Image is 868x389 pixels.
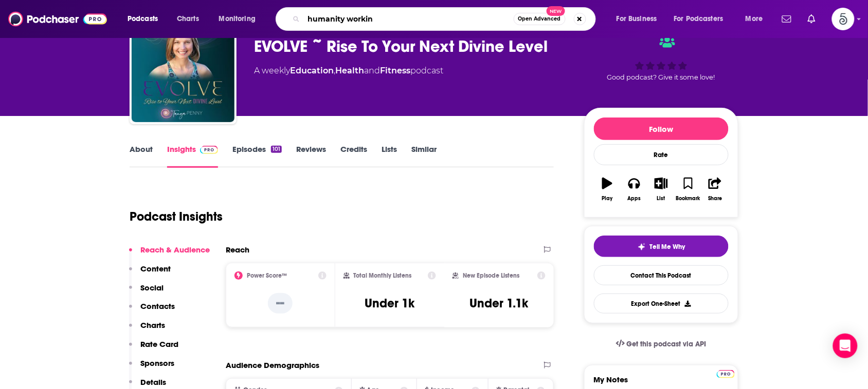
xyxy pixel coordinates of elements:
div: List [657,196,665,202]
p: Contacts [140,301,175,311]
button: Follow [594,118,729,140]
div: Rate [594,144,729,165]
a: Fitness [380,66,410,75]
button: Rate Card [129,339,178,358]
p: -- [268,293,293,314]
button: Export One-Sheet [594,294,729,314]
img: User Profile [832,8,855,30]
a: Credits [340,144,367,168]
span: and [364,66,380,75]
button: Sponsors [129,358,174,377]
a: Similar [411,144,437,168]
h2: New Episode Listens [463,272,519,279]
button: open menu [120,11,171,27]
img: tell me why sparkle [638,243,646,251]
p: Reach & Audience [140,245,210,255]
button: List [648,171,675,208]
div: A weekly podcast [254,65,443,77]
h2: Power Score™ [247,272,287,279]
p: Rate Card [140,339,178,349]
div: Open Intercom Messenger [833,334,858,358]
div: Bookmark [676,196,700,202]
h3: Under 1.1k [470,296,529,311]
button: Reach & Audience [129,245,210,264]
p: Charts [140,320,165,330]
span: For Business [617,12,657,26]
a: Charts [170,11,205,27]
a: Get this podcast via API [608,332,715,357]
button: Share [702,171,729,208]
button: tell me why sparkleTell Me Why [594,236,729,257]
div: Play [602,196,613,202]
a: Episodes101 [232,144,282,168]
div: Good podcast? Give it some love! [584,27,738,90]
button: Open AdvancedNew [514,13,566,25]
input: Search podcasts, credits, & more... [304,11,514,27]
button: Show profile menu [832,8,855,30]
span: Tell Me Why [650,243,685,251]
h1: Podcast Insights [130,209,223,224]
button: open menu [609,11,670,27]
span: Charts [177,12,199,26]
h2: Audience Demographics [226,360,319,370]
button: Social [129,283,164,302]
div: Share [708,196,722,202]
span: Get this podcast via API [627,340,707,348]
button: Contacts [129,301,175,320]
div: Apps [628,196,641,202]
span: Podcasts [128,12,158,26]
a: Health [335,66,364,75]
button: Content [129,264,171,283]
span: For Podcasters [674,12,724,26]
span: New [547,6,565,16]
button: Charts [129,320,165,339]
img: Podchaser Pro [717,370,735,378]
h2: Reach [226,245,249,255]
a: Lists [382,144,397,168]
div: 101 [271,146,282,153]
span: More [746,12,763,26]
a: Show notifications dropdown [804,10,820,28]
a: Show notifications dropdown [778,10,795,28]
a: InsightsPodchaser Pro [167,144,218,168]
a: Pro website [717,368,735,378]
button: Apps [621,171,647,208]
p: Details [140,377,166,387]
img: EVOLVE ~ Rise To Your Next Divine Level [132,20,234,122]
h2: Total Monthly Listens [354,272,412,279]
p: Social [140,283,164,293]
span: Good podcast? Give it some love! [607,73,715,81]
img: Podchaser Pro [200,146,218,154]
a: Reviews [296,144,326,168]
button: open menu [667,11,738,27]
a: About [130,144,153,168]
button: open menu [212,11,269,27]
button: Bookmark [675,171,701,208]
p: Sponsors [140,358,174,368]
img: Podchaser - Follow, Share and Rate Podcasts [8,9,107,29]
p: Content [140,264,171,274]
span: , [334,66,335,75]
button: open menu [738,11,776,27]
h3: Under 1k [365,296,414,311]
a: Education [290,66,334,75]
button: Play [594,171,621,208]
span: Open Advanced [518,16,561,22]
a: Contact This Podcast [594,265,729,285]
span: Logged in as Spiral5-G2 [832,8,855,30]
span: Monitoring [219,12,256,26]
div: Search podcasts, credits, & more... [285,7,606,31]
